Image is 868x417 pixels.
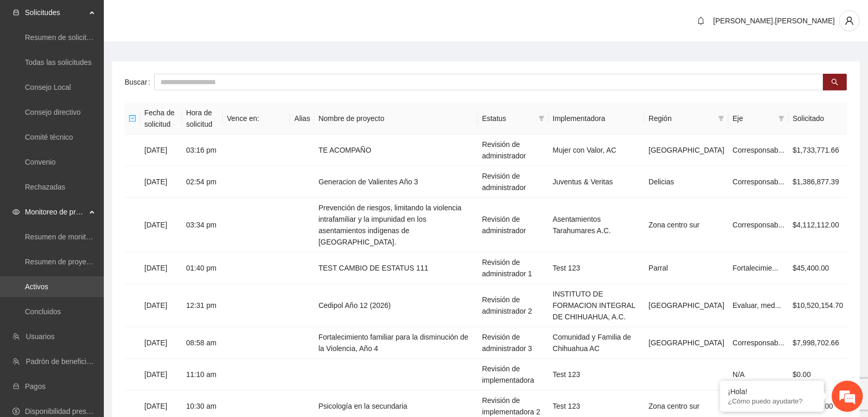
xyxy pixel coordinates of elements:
td: TE ACOMPAÑO [314,134,478,166]
td: Delicias [644,166,728,198]
td: Juventus & Veritas [549,166,645,198]
a: Rechazadas [25,183,65,191]
td: [DATE] [140,252,182,284]
td: $1,386,877.39 [789,166,847,198]
a: Resumen de solicitudes por aprobar [25,33,142,42]
td: 03:34 pm [182,198,223,252]
span: filter [716,111,726,126]
span: Corresponsab... [733,221,784,229]
span: Corresponsab... [733,339,784,347]
td: 01:40 pm [182,252,223,284]
td: 03:16 pm [182,134,223,166]
td: Test 123 [549,359,645,391]
td: Revisión de administrador [478,166,548,198]
span: [PERSON_NAME].[PERSON_NAME] [713,17,835,25]
td: Fortalecimiento familiar para la disminución de la Violencia, Año 4 [314,327,478,359]
span: filter [536,111,547,126]
td: $7,998,702.66 [789,327,847,359]
span: Corresponsab... [733,146,784,154]
span: Solicitudes [25,2,86,23]
textarea: Escriba su mensaje y pulse “Intro” [5,284,198,320]
td: [DATE] [140,198,182,252]
th: Vence en: [223,103,290,134]
td: $1,733,771.66 [789,134,847,166]
a: Activos [25,283,48,291]
span: user [839,16,859,25]
span: Monitoreo de proyectos [25,201,86,222]
span: Estatus [482,113,534,124]
td: $0.00 [789,359,847,391]
td: 11:10 am [182,359,223,391]
td: Cedipol Año 12 (2026) [314,284,478,327]
td: [DATE] [140,359,182,391]
span: filter [538,115,545,122]
span: filter [718,115,724,122]
a: Disponibilidad presupuestal [25,407,114,415]
td: Revisión de administrador [478,198,548,252]
button: user [839,10,860,31]
th: Solicitado [789,103,847,134]
a: Todas las solicitudes [25,58,91,66]
td: Revisión de administrador 3 [478,327,548,359]
a: Consejo Local [25,83,71,91]
span: filter [778,115,784,122]
td: $10,520,154.70 [789,284,847,327]
td: N/A [728,359,789,391]
a: Padrón de beneficiarios [26,357,102,366]
a: Usuarios [26,332,55,341]
td: Zona centro sur [644,198,728,252]
button: search [823,74,847,90]
td: Generacion de Valientes Año 3 [314,166,478,198]
td: [GEOGRAPHIC_DATA] [644,284,728,327]
td: Test 123 [549,252,645,284]
a: Concluidos [25,307,61,316]
td: 12:31 pm [182,284,223,327]
a: Consejo directivo [25,108,80,116]
td: [DATE] [140,284,182,327]
a: Pagos [25,382,46,391]
span: Evaluar, med... [733,301,781,310]
div: Minimizar ventana de chat en vivo [170,5,195,30]
a: Resumen de proyectos aprobados [25,258,136,266]
td: $45,400.00 [789,252,847,284]
span: Región [648,113,714,124]
span: Estamos en línea. [60,139,143,244]
td: [DATE] [140,327,182,359]
span: search [831,78,838,87]
td: INSTITUTO DE FORMACION INTEGRAL DE CHIHUAHUA, A.C. [549,284,645,327]
td: [GEOGRAPHIC_DATA] [644,134,728,166]
button: bell [693,12,709,29]
th: Nombre de proyecto [314,103,478,134]
label: Buscar [125,74,154,90]
a: Resumen de monitoreo [25,233,101,241]
td: [GEOGRAPHIC_DATA] [644,327,728,359]
th: Implementadora [549,103,645,134]
td: Comunidad y Familia de Chihuahua AC [549,327,645,359]
td: TEST CAMBIO DE ESTATUS 111 [314,252,478,284]
td: 08:58 am [182,327,223,359]
td: Revisión de administrador 2 [478,284,548,327]
th: Fecha de solicitud [140,103,182,134]
span: inbox [12,9,20,16]
td: [DATE] [140,166,182,198]
span: Fortalecimie... [733,264,778,272]
span: filter [776,111,786,126]
span: Corresponsab... [733,178,784,186]
p: ¿Cómo puedo ayudarte? [728,397,816,405]
th: Hora de solicitud [182,103,223,134]
span: eye [12,208,20,216]
td: Revisión de administrador [478,134,548,166]
a: Convenio [25,158,56,166]
td: Revisión de implementadora [478,359,548,391]
div: ¡Hola! [728,387,816,396]
div: Chatee con nosotros ahora [54,53,174,66]
td: Revisión de administrador 1 [478,252,548,284]
th: Alias [290,103,314,134]
td: Mujer con Valor, AC [549,134,645,166]
span: bell [693,17,709,25]
td: Asentamientos Tarahumares A.C. [549,198,645,252]
span: Eje [733,113,774,124]
span: minus-square [129,115,136,122]
td: $4,112,112.00 [789,198,847,252]
td: Parral [644,252,728,284]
